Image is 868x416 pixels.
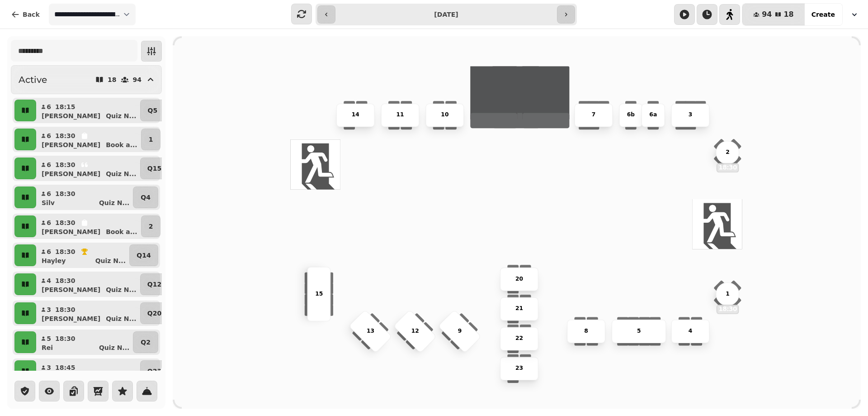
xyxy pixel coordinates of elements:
[55,247,75,256] p: 18:30
[42,227,100,236] p: [PERSON_NAME]
[38,302,138,324] button: 318:30[PERSON_NAME]Quiz N...
[726,148,730,157] p: 2
[55,363,75,372] p: 18:45
[584,327,588,335] p: 8
[141,338,151,347] p: Q2
[133,77,142,83] p: 94
[46,363,52,372] p: 3
[55,160,75,169] p: 18:30
[42,111,100,120] p: [PERSON_NAME]
[95,256,126,265] p: Quiz N ...
[515,364,523,373] p: 23
[42,198,55,207] p: Silv
[141,215,161,237] button: 2
[396,111,404,120] p: 11
[106,111,136,120] p: Quiz N ...
[689,111,693,120] p: 3
[137,251,151,260] p: Q14
[38,158,138,179] button: 618:30[PERSON_NAME]Quiz N...
[515,275,523,283] p: 20
[38,273,138,295] button: 418:30[PERSON_NAME]Quiz N...
[38,186,131,208] button: 618:30SilvQuiz N...
[637,327,641,335] p: 5
[147,164,161,173] p: Q15
[106,140,137,149] p: Book a ...
[38,100,138,121] button: 618:15[PERSON_NAME]Quiz N...
[46,160,52,169] p: 6
[367,327,374,335] p: 13
[133,331,158,353] button: Q2
[804,4,842,25] button: Create
[133,186,158,208] button: Q4
[38,215,139,237] button: 618:30[PERSON_NAME]Book a...
[742,4,805,25] button: 9418
[140,273,169,295] button: Q12
[99,198,129,207] p: Quiz N ...
[106,314,136,323] p: Quiz N ...
[149,135,153,144] p: 1
[147,309,161,318] p: Q20
[55,218,75,227] p: 18:30
[38,360,138,382] button: 318:45[PERSON_NAME]Quiz N...
[592,111,596,120] p: 7
[717,305,738,313] p: 18:30
[42,169,100,178] p: [PERSON_NAME]
[46,305,52,314] p: 3
[42,285,100,294] p: [PERSON_NAME]
[46,189,52,198] p: 6
[46,276,52,285] p: 4
[689,327,693,335] p: 4
[627,111,635,120] p: 6b
[649,111,657,120] p: 6a
[762,11,772,18] span: 94
[42,343,53,352] p: Rei
[108,77,116,83] p: 18
[141,129,161,150] button: 1
[55,189,75,198] p: 18:30
[515,305,523,313] p: 21
[55,334,75,343] p: 18:30
[783,11,793,18] span: 18
[99,343,129,352] p: Quiz N ...
[717,164,738,172] p: 18:30
[811,11,835,18] span: Create
[46,334,52,343] p: 5
[147,280,161,289] p: Q12
[726,290,730,298] p: 1
[46,247,52,256] p: 6
[129,244,158,266] button: Q14
[55,305,75,314] p: 18:30
[315,290,323,298] p: 15
[23,11,40,18] span: Back
[4,4,47,25] button: Back
[46,131,52,140] p: 6
[42,256,66,265] p: Hayley
[106,285,136,294] p: Quiz N ...
[55,102,75,111] p: 18:15
[55,131,75,140] p: 18:30
[149,222,153,231] p: 2
[140,158,169,179] button: Q15
[46,102,52,111] p: 6
[141,193,151,202] p: Q4
[140,360,169,382] button: Q23
[147,367,161,376] p: Q23
[46,218,52,227] p: 6
[106,169,136,178] p: Quiz N ...
[38,244,127,266] button: 618:30HayleyQuiz N...
[441,111,448,120] p: 10
[38,331,131,353] button: 518:30ReiQuiz N...
[458,327,462,335] p: 9
[411,327,419,335] p: 12
[42,140,100,149] p: [PERSON_NAME]
[42,314,100,323] p: [PERSON_NAME]
[55,276,75,285] p: 18:30
[515,335,523,343] p: 22
[140,302,169,324] button: Q20
[352,111,359,120] p: 14
[148,106,158,115] p: Q5
[11,65,162,94] button: Active1894
[140,100,165,121] button: Q5
[38,129,139,150] button: 618:30[PERSON_NAME]Book a...
[19,73,47,86] h2: Active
